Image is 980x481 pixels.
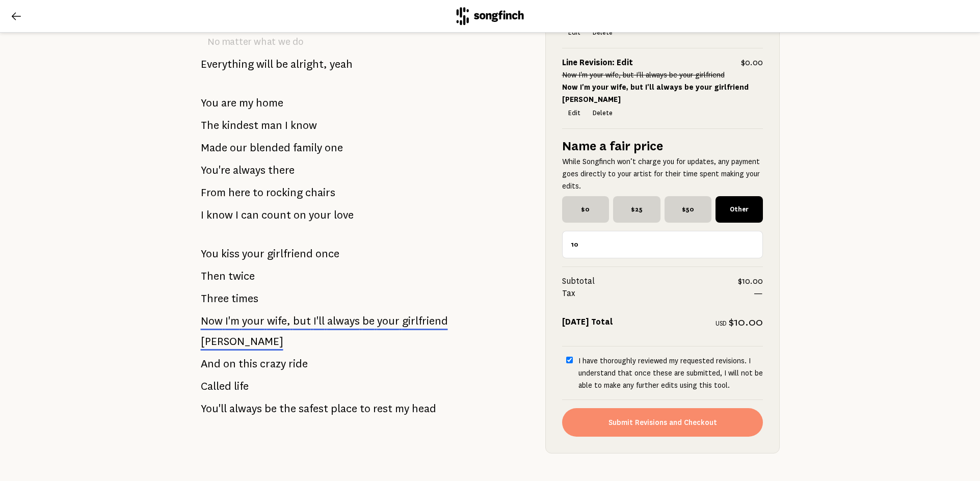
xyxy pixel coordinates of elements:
[279,398,296,419] span: the
[562,287,754,300] span: Tax
[293,315,311,327] span: but
[201,288,229,309] span: Three
[268,160,295,180] span: there
[250,138,290,158] span: blended
[327,315,360,327] span: always
[239,93,253,113] span: my
[738,275,763,287] span: $10.00
[665,196,712,223] span: $50
[313,315,325,327] span: I'll
[578,355,763,391] p: I have thoroughly reviewed my requested revisions. I understand that once these are submitted, I ...
[201,115,219,136] span: The
[234,376,249,396] span: life
[223,354,236,374] span: on
[587,106,619,120] button: Delete
[267,244,313,264] span: girlfriend
[242,315,264,327] span: your
[229,398,262,419] span: always
[330,54,353,74] span: yeah
[325,138,343,158] span: one
[264,398,277,419] span: be
[222,115,258,136] span: kindest
[360,398,370,419] span: to
[253,182,263,203] span: to
[201,315,223,327] span: Now
[562,71,725,79] s: Now I'm your wife, but I'll always be your girlfriend
[260,354,286,374] span: crazy
[278,33,290,51] span: we
[309,205,331,225] span: your
[221,244,240,264] span: kiss
[294,205,306,225] span: on
[267,315,290,327] span: wife,
[201,160,230,180] span: You're
[395,398,409,419] span: my
[201,335,283,348] span: [PERSON_NAME]
[206,205,233,225] span: know
[562,106,587,120] button: Edit
[285,115,288,136] span: I
[562,58,633,67] strong: Line Revision: Edit
[562,83,749,103] strong: Now I'm your wife, but I'll always be your girlfriend [PERSON_NAME]
[362,315,375,327] span: be
[222,33,252,51] span: matter
[201,354,221,374] span: And
[562,196,610,223] span: $0
[334,205,354,225] span: love
[228,266,255,286] span: twice
[402,315,448,327] span: girlfriend
[331,398,357,419] span: place
[290,115,317,136] span: know
[207,33,220,51] span: No
[201,93,219,113] span: You
[729,316,763,328] span: $10.00
[261,115,282,136] span: man
[201,398,227,419] span: You'll
[201,376,231,396] span: Called
[562,137,763,155] h5: Name a fair price
[562,408,763,437] button: Submit Revisions and Checkout
[233,160,266,180] span: always
[716,320,727,327] span: USD
[256,54,273,74] span: will
[231,288,258,309] span: times
[562,155,763,192] p: While Songfinch won’t charge you for updates, any payment goes directly to your artist for their ...
[201,138,227,158] span: Made
[276,54,288,74] span: be
[293,138,322,158] span: family
[201,266,226,286] span: Then
[201,244,219,264] span: You
[562,275,738,287] span: Subtotal
[254,33,276,51] span: what
[412,398,436,419] span: head
[241,205,259,225] span: can
[373,398,392,419] span: rest
[201,182,226,203] span: From
[288,354,308,374] span: ride
[290,54,327,74] span: alright,
[201,54,254,74] span: Everything
[315,244,339,264] span: once
[266,182,303,203] span: rocking
[292,33,303,51] span: do
[225,315,240,327] span: I'm
[299,398,328,419] span: safest
[562,317,613,327] strong: [DATE] Total
[256,93,283,113] span: home
[201,205,204,225] span: I
[754,287,763,300] span: —
[716,196,763,223] span: Other
[261,205,291,225] span: count
[235,205,239,225] span: I
[221,93,236,113] span: are
[613,196,660,223] span: $25
[239,354,257,374] span: this
[377,315,400,327] span: your
[228,182,250,203] span: here
[741,57,763,69] span: $0.00
[305,182,335,203] span: chairs
[230,138,247,158] span: our
[242,244,264,264] span: your
[566,357,573,363] input: I have thoroughly reviewed my requested revisions. I understand that once these are submitted, I ...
